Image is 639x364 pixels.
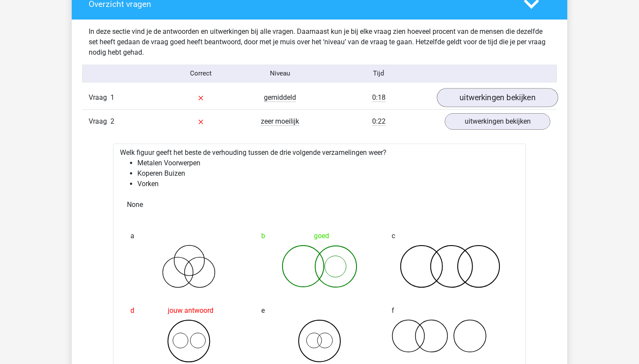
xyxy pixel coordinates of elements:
span: 0:22 [372,117,386,126]
span: c [392,227,395,245]
span: zeer moeilijk [261,117,299,126]
a: uitwerkingen bekijken [437,88,558,107]
li: Koperen Buizen [137,168,519,179]
span: Vraag [89,116,110,127]
span: e [261,302,265,319]
span: 1 [110,93,114,102]
div: Correct [162,69,241,79]
div: jouw antwoord [130,302,247,319]
span: d [130,302,134,319]
span: gemiddeld [264,93,296,102]
span: a [130,227,134,245]
div: Niveau [240,69,319,79]
span: b [261,227,265,245]
li: Metalen Voorwerpen [137,158,519,168]
span: f [392,302,394,319]
div: In deze sectie vind je de antwoorden en uitwerkingen bij alle vragen. Daarnaast kun je bij elke v... [82,26,557,58]
a: uitwerkingen bekijken [445,113,550,130]
span: 0:18 [372,93,386,102]
div: None [120,196,519,213]
div: goed [261,227,378,245]
span: Vraag [89,92,110,103]
span: 2 [110,117,114,125]
li: Vorken [137,179,519,189]
div: Tijd [319,69,438,79]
